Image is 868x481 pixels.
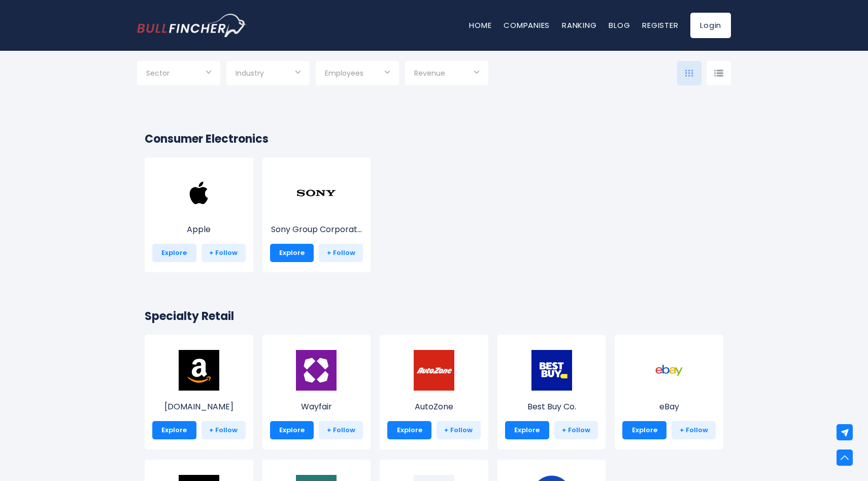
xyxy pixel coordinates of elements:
a: Sony Group Corporat... [270,191,363,236]
a: + Follow [202,421,246,439]
a: + Follow [319,421,363,439]
a: + Follow [202,244,246,262]
a: Wayfair [270,369,363,413]
a: Login [690,13,731,38]
a: Ranking [562,20,596,30]
p: Sony Group Corporation [270,223,363,236]
input: Selection [325,65,390,83]
img: icon-comp-list-view.svg [714,70,723,77]
input: Selection [236,65,301,83]
span: Industry [236,69,264,78]
p: Amazon.com [152,401,246,413]
a: + Follow [554,421,598,439]
span: Sector [146,69,170,78]
a: Register [642,20,678,30]
p: eBay [622,401,716,413]
a: Explore [505,421,549,439]
img: Bullfincher logo [137,14,247,37]
a: AutoZone [387,369,481,413]
a: + Follow [437,421,481,439]
img: SONY.png [296,173,337,213]
a: Explore [622,421,666,439]
img: icon-comp-grid.svg [685,70,693,77]
img: AAPL.png [179,173,219,213]
a: Explore [152,244,196,262]
img: AZO.png [414,350,454,391]
img: EBAY.png [649,350,689,391]
p: Apple [152,223,246,236]
a: Explore [152,421,196,439]
span: Employees [325,69,363,78]
a: Explore [270,244,314,262]
a: Explore [387,421,431,439]
a: Companies [504,20,550,30]
a: eBay [622,369,716,413]
p: Wayfair [270,401,363,413]
a: Home [469,20,491,30]
a: + Follow [672,421,716,439]
a: Best Buy Co. [505,369,598,413]
a: Go to homepage [137,14,246,37]
a: Explore [270,421,314,439]
h2: Specialty Retail [145,308,723,325]
h2: Consumer Electronics [145,131,723,147]
input: Selection [146,65,211,83]
img: W.png [296,350,337,391]
p: AutoZone [387,401,481,413]
p: Best Buy Co. [505,401,598,413]
a: Blog [609,20,630,30]
img: AMZN.png [179,350,219,391]
input: Selection [414,65,479,83]
a: + Follow [319,244,363,262]
a: [DOMAIN_NAME] [152,369,246,413]
span: Revenue [414,69,445,78]
a: Apple [152,191,246,236]
img: BBY.png [531,350,572,391]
